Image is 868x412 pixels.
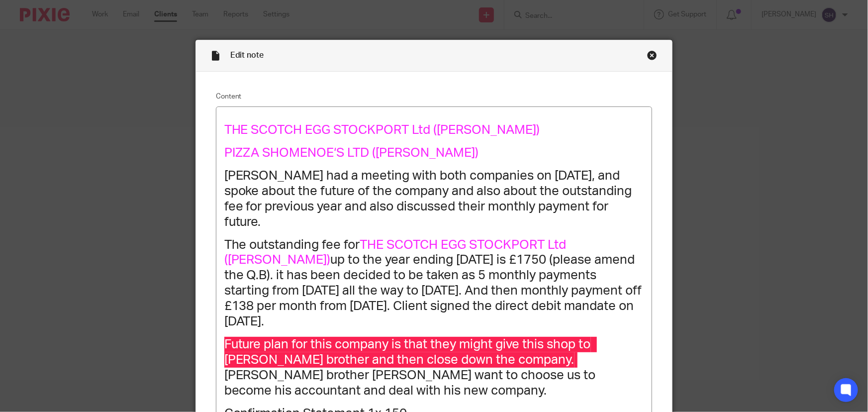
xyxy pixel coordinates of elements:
h1: [PERSON_NAME] had a meeting with both companies on [DATE], and spoke about the future of the comp... [224,168,644,230]
div: Close this dialog window [647,50,657,60]
span: THE SCOTCH EGG STOCKPORT Ltd ([PERSON_NAME]) [224,123,540,136]
span: THE SCOTCH EGG STOCKPORT Ltd ([PERSON_NAME]) [224,238,570,267]
h1: Future plan for this company is that they might give this shop to [PERSON_NAME] brother and then ... [224,337,644,399]
span: Edit note [230,51,264,59]
h1: The outstanding fee for up to the year ending [DATE] is £1750 (please amend the Q.B). it has been... [224,237,644,330]
label: Content [216,92,653,102]
span: PIZZA SHOMENOE‘S LTD ([PERSON_NAME]) [224,146,479,159]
